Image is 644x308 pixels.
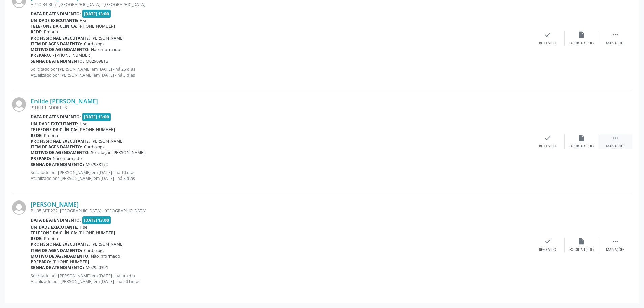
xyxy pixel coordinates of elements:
[31,247,82,253] b: Item de agendamento:
[44,236,58,241] span: Própria
[31,41,82,47] b: Item de agendamento:
[44,29,58,35] span: Própria
[31,230,77,236] b: Telefone da clínica:
[31,23,77,29] b: Telefone da clínica:
[612,31,619,39] i: 
[53,259,89,265] span: [PHONE_NUMBER]
[31,273,531,284] p: Solicitado por [PERSON_NAME] em [DATE] - há um dia Atualizado por [PERSON_NAME] em [DATE] - há 20...
[12,97,26,112] img: img
[91,253,120,259] span: Não informado
[31,11,81,17] b: Data de atendimento:
[91,150,146,156] span: Solicitação [PERSON_NAME].
[80,121,87,127] span: Hse
[578,31,585,39] i: insert_drive_file
[84,41,106,47] span: Cardiologia
[91,241,124,247] span: [PERSON_NAME]
[31,133,43,138] b: Rede:
[31,121,78,127] b: Unidade executante:
[569,247,594,252] div: Exportar (PDF)
[544,134,551,142] i: check
[31,47,90,52] b: Motivo de agendamento:
[31,224,78,230] b: Unidade executante:
[539,144,556,149] div: Resolvido
[612,238,619,245] i: 
[31,236,43,241] b: Rede:
[91,138,124,144] span: [PERSON_NAME]
[84,144,106,150] span: Cardiologia
[31,200,79,208] a: [PERSON_NAME]
[539,247,556,252] div: Resolvido
[82,10,111,18] span: [DATE] 13:00
[82,113,111,121] span: [DATE] 13:00
[82,216,111,224] span: [DATE] 13:00
[606,247,624,252] div: Mais ações
[606,41,624,46] div: Mais ações
[31,156,51,161] b: Preparo:
[31,52,51,58] b: Preparo:
[31,253,90,259] b: Motivo de agendamento:
[12,200,26,215] img: img
[31,35,90,41] b: Profissional executante:
[31,144,82,150] b: Item de agendamento:
[31,114,81,120] b: Data de atendimento:
[544,31,551,39] i: check
[84,247,106,253] span: Cardiologia
[31,18,78,23] b: Unidade executante:
[569,41,594,46] div: Exportar (PDF)
[31,259,51,265] b: Preparo:
[80,224,87,230] span: Hse
[544,238,551,245] i: check
[86,58,108,64] span: M02909813
[79,230,115,236] span: [PHONE_NUMBER]
[31,2,531,7] div: APTO 34 BL-7, [GEOGRAPHIC_DATA] - [GEOGRAPHIC_DATA]
[31,138,90,144] b: Profissional executante:
[31,208,531,214] div: BL.05 APT.222, [GEOGRAPHIC_DATA] - [GEOGRAPHIC_DATA]
[31,58,84,64] b: Senha de atendimento:
[53,156,82,161] span: Não informado
[91,47,120,52] span: Não informado
[569,144,594,149] div: Exportar (PDF)
[31,150,90,156] b: Motivo de agendamento:
[80,18,87,23] span: Hse
[606,144,624,149] div: Mais ações
[86,162,108,167] span: M02938170
[91,35,124,41] span: [PERSON_NAME]
[44,133,58,138] span: Própria
[578,238,585,245] i: insert_drive_file
[578,134,585,142] i: insert_drive_file
[31,127,77,133] b: Telefone da clínica:
[31,97,98,105] a: Enilde [PERSON_NAME]
[79,23,115,29] span: [PHONE_NUMBER]
[612,134,619,142] i: 
[31,265,84,270] b: Senha de atendimento:
[31,241,90,247] b: Profissional executante:
[79,127,115,133] span: [PHONE_NUMBER]
[539,41,556,46] div: Resolvido
[53,52,91,58] span: - [PHONE_NUMBER]
[31,29,43,35] b: Rede:
[31,217,81,223] b: Data de atendimento:
[31,66,531,78] p: Solicitado por [PERSON_NAME] em [DATE] - há 25 dias Atualizado por [PERSON_NAME] em [DATE] - há 3...
[86,265,108,270] span: M02950391
[31,170,531,181] p: Solicitado por [PERSON_NAME] em [DATE] - há 10 dias Atualizado por [PERSON_NAME] em [DATE] - há 3...
[31,105,531,111] div: [STREET_ADDRESS]
[31,162,84,167] b: Senha de atendimento:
